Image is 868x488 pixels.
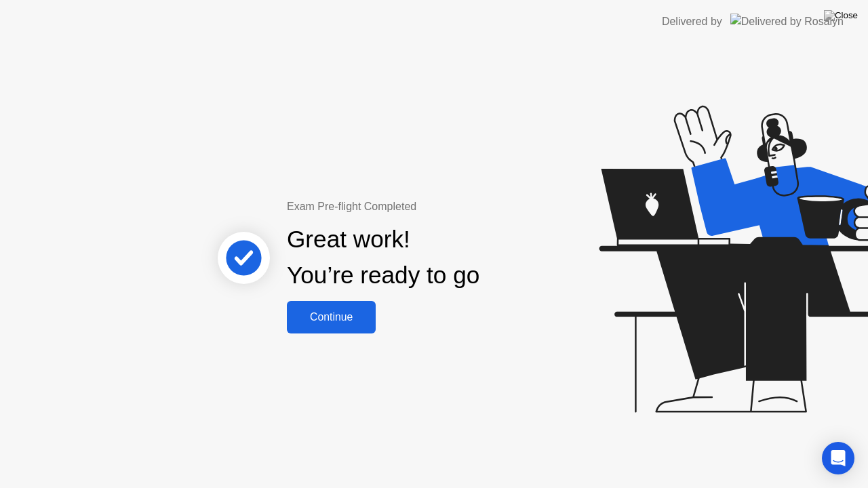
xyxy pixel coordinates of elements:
button: Continue [287,301,376,333]
div: Great work! You’re ready to go [287,222,479,293]
div: Exam Pre-flight Completed [287,199,567,215]
div: Delivered by [662,14,722,30]
img: Delivered by Rosalyn [730,14,844,29]
div: Continue [291,311,372,323]
div: Open Intercom Messenger [822,442,854,474]
img: Close [824,10,858,21]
